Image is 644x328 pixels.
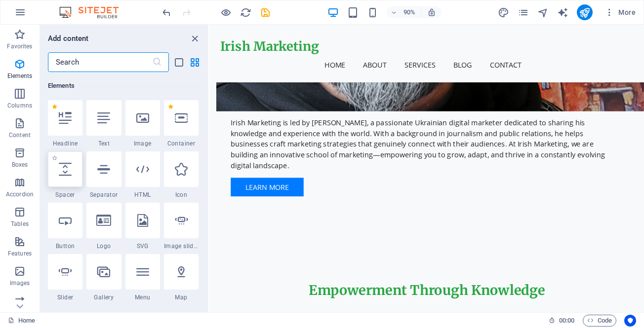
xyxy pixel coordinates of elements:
div: Image slider [164,203,199,250]
i: Undo: Change text (Ctrl+Z) [161,7,172,18]
div: HTML [125,151,160,199]
button: grid-view [189,56,201,68]
button: More [601,4,640,20]
div: Image [125,100,160,147]
i: Publish [579,7,590,18]
div: Gallery [86,254,121,301]
p: Images [10,279,30,287]
button: list-view [173,56,185,68]
button: text_generator [557,6,569,18]
div: Separator [86,151,121,199]
div: Map [164,254,199,301]
a: Click to cancel selection. Double-click to open Pages [8,315,35,327]
button: close panel [189,33,201,44]
span: 00 00 [559,315,574,327]
span: More [604,7,636,17]
span: Image [125,140,160,147]
h6: Elements [48,80,199,92]
button: Code [583,315,616,327]
i: On resize automatically adjust zoom level to fit chosen device. [427,8,436,17]
button: design [498,6,510,18]
h6: 90% [402,6,417,18]
button: save [259,6,271,18]
button: reload [240,6,251,18]
i: Reload page [240,7,251,18]
div: SVG [125,203,160,250]
i: AI Writer [557,7,568,18]
p: Tables [11,220,29,228]
span: Button [48,242,82,250]
span: HTML [125,191,160,199]
span: Image slider [164,242,199,250]
button: publish [577,4,593,20]
p: Elements [7,72,33,80]
span: Gallery [86,293,121,301]
span: Remove from favorites [168,104,173,109]
button: undo [161,6,172,18]
span: Remove from favorites [52,104,57,109]
div: Menu [125,254,160,301]
button: 90% [387,6,422,18]
span: : [566,317,567,324]
span: SVG [125,242,160,250]
button: Usercentrics [624,315,636,327]
p: Favorites [7,42,32,50]
div: Text [86,100,121,147]
span: Slider [48,293,82,301]
span: Add to favorites [52,155,57,161]
button: pages [518,6,529,18]
button: navigator [537,6,549,18]
i: Pages (Ctrl+Alt+S) [518,7,529,18]
p: Accordion [6,190,34,198]
div: Spacer [48,151,82,199]
span: Logo [86,242,121,250]
span: Container [164,140,199,147]
span: Spacer [48,191,82,199]
p: Content [9,131,31,139]
button: Click here to leave preview mode and continue editing [220,6,232,18]
p: Features [8,250,32,257]
span: Menu [125,293,160,301]
h6: Add content [48,33,89,44]
span: Text [86,140,121,147]
span: Separator [86,191,121,199]
i: Design (Ctrl+Alt+Y) [498,7,509,18]
img: Editor Logo [57,6,131,18]
p: Columns [7,102,32,109]
div: Slider [48,254,82,301]
span: Map [164,293,199,301]
i: Save (Ctrl+S) [260,7,271,18]
div: Headline [48,100,82,147]
div: Button [48,203,82,250]
i: Navigator [537,7,549,18]
h6: Session time [549,315,575,327]
div: Container [164,100,199,147]
div: Icon [164,151,199,199]
p: Boxes [12,161,28,169]
span: Code [587,315,612,327]
input: Search [48,52,152,72]
div: Logo [86,203,121,250]
span: Icon [164,191,199,199]
span: Headline [48,140,82,147]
